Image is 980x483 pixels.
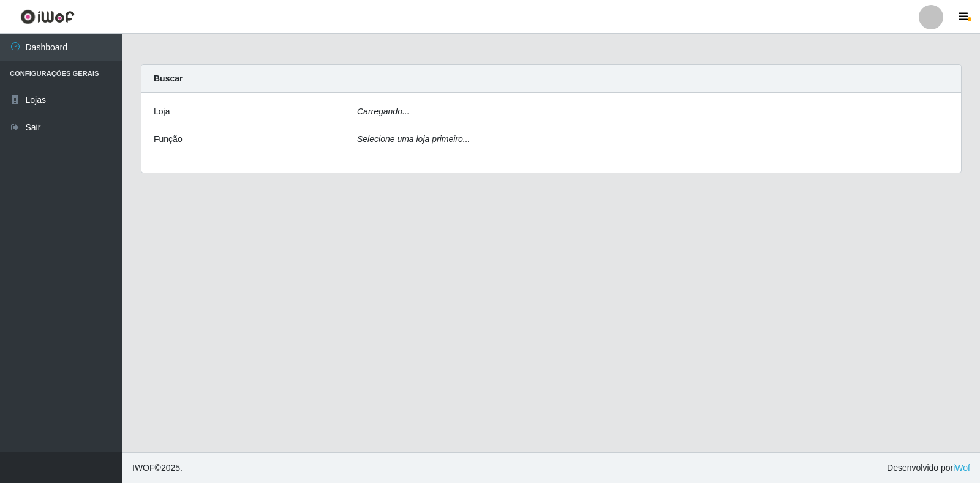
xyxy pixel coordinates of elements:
[20,9,75,24] img: CoreUI Logo
[357,134,470,144] i: Selecione uma loja primeiro...
[132,462,183,474] span: © 2025 .
[154,133,183,146] label: Função
[154,73,183,83] strong: Buscar
[953,463,970,473] a: iWof
[357,107,410,116] i: Carregando...
[154,105,170,118] label: Loja
[132,463,155,473] span: IWOF
[887,462,970,474] span: Desenvolvido por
